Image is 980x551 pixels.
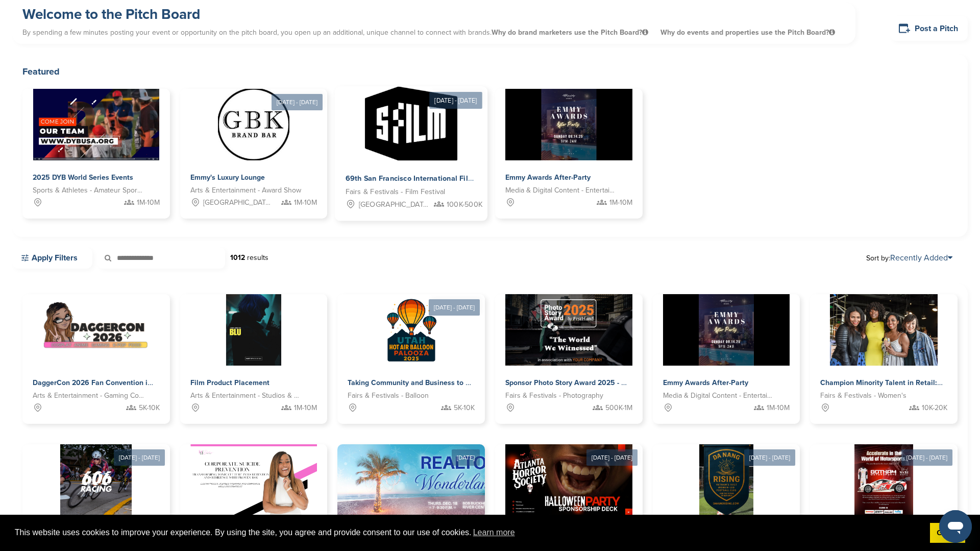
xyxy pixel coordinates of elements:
[866,254,952,262] span: Sort by:
[22,89,170,219] a: Sponsorpitch & 2025 DYB World Series Events Sports & Athletes - Amateur Sports Leagues 1M-10M
[429,92,482,109] div: [DATE] - [DATE]
[247,253,268,262] span: results
[365,87,457,161] img: Sponsorpitch &
[495,294,643,424] a: Sponsorpitch & Sponsor Photo Story Award 2025 - Empower the 6th Annual Global Storytelling Compet...
[337,278,485,424] a: [DATE] - [DATE] Sponsorpitch & Taking Community and Business to [GEOGRAPHIC_DATA] with the [US_ST...
[359,199,431,210] span: [GEOGRAPHIC_DATA], [GEOGRAPHIC_DATA]
[660,28,835,37] span: Why do events and properties use the Pitch Board?
[294,197,317,208] span: 1M-10M
[939,510,972,543] iframe: Button to launch messaging window
[653,294,800,424] a: Sponsorpitch & Emmy Awards After-Party Media & Digital Content - Entertainment 1M-10M
[890,253,952,263] a: Recently Added
[505,444,632,516] img: Sponsorpitch &
[22,23,845,41] p: By spending a few minutes posting your event or opportunity on the pitch board, you open up an ad...
[33,378,304,387] span: DaggerCon 2026 Fan Convention in [GEOGRAPHIC_DATA], [GEOGRAPHIC_DATA]
[854,444,913,516] img: Sponsorpitch &
[767,402,790,414] span: 1M-10M
[810,294,958,424] a: Sponsorpitch & Champion Minority Talent in Retail: [GEOGRAPHIC_DATA], [GEOGRAPHIC_DATA] & [GEOGRA...
[495,89,643,219] a: Sponsorpitch & Emmy Awards After-Party Media & Digital Content - Entertainment 1M-10M
[820,390,906,401] span: Fairs & Festivals - Women's
[699,444,753,516] img: Sponsorpitch &
[33,390,144,401] span: Arts & Entertainment - Gaming Conventions
[505,390,603,401] span: Fairs & Festivals - Photography
[337,444,520,516] img: Sponsorpitch &
[22,64,958,79] h2: Featured
[335,70,487,221] a: [DATE] - [DATE] Sponsorpitch & 69th San Francisco International Film Festival Fairs & Festivals -...
[218,89,289,160] img: Sponsorpitch &
[190,185,301,196] span: Arts & Entertainment - Award Show
[505,173,591,182] span: Emmy Awards After-Party
[901,449,952,466] div: [DATE] - [DATE]
[744,449,795,466] div: [DATE] - [DATE]
[586,449,638,466] div: [DATE] - [DATE]
[12,247,92,269] a: Apply Filters
[830,294,937,366] img: Sponsorpitch &
[114,449,165,466] div: [DATE] - [DATE]
[190,444,317,516] img: Sponsorpitch &
[663,294,790,366] img: Sponsorpitch &
[137,197,160,208] span: 1M-10M
[429,299,480,316] div: [DATE] - [DATE]
[346,186,446,198] span: Fairs & Festivals - Film Festival
[294,402,317,414] span: 1M-10M
[180,73,328,219] a: [DATE] - [DATE] Sponsorpitch & Emmy's Luxury Lounge Arts & Entertainment - Award Show [GEOGRAPHIC...
[505,185,617,196] span: Media & Digital Content - Entertainment
[505,378,810,387] span: Sponsor Photo Story Award 2025 - Empower the 6th Annual Global Storytelling Competition
[190,390,302,401] span: Arts & Entertainment - Studios & Production Co's
[190,378,269,387] span: Film Product Placement
[505,89,632,160] img: Sponsorpitch &
[272,94,323,110] div: [DATE] - [DATE]
[472,525,517,540] a: learn more about cookies
[180,294,328,424] a: Sponsorpitch & Film Product Placement Arts & Entertainment - Studios & Production Co's 1M-10M
[454,402,475,414] span: 5K-10K
[15,525,922,540] span: This website uses cookies to improve your experience. By using the site, you agree and provide co...
[505,294,632,366] img: Sponsorpitch &
[226,294,281,366] img: Sponsorpitch &
[376,294,447,366] img: Sponsorpitch &
[139,402,160,414] span: 5K-10K
[22,294,170,424] a: Sponsorpitch & DaggerCon 2026 Fan Convention in [GEOGRAPHIC_DATA], [GEOGRAPHIC_DATA] Arts & Enter...
[663,378,748,387] span: Emmy Awards After-Party
[452,449,480,466] div: [DATE]
[605,402,632,414] span: 500K-1M
[492,28,650,37] span: Why do brand marketers use the Pitch Board?
[60,444,132,516] img: Sponsorpitch &
[33,89,159,160] img: Sponsorpitch &
[33,173,133,182] span: 2025 DYB World Series Events
[190,173,265,182] span: Emmy's Luxury Lounge
[346,174,503,183] span: 69th San Francisco International Film Festival
[922,402,947,414] span: 10K-20K
[22,5,845,23] h1: Welcome to the Pitch Board
[447,199,482,210] span: 100K-500K
[663,390,775,401] span: Media & Digital Content - Entertainment
[230,253,245,262] strong: 1012
[930,523,965,543] a: dismiss cookie message
[348,390,429,401] span: Fairs & Festivals - Balloon
[42,294,150,366] img: Sponsorpitch &
[348,378,689,387] span: Taking Community and Business to [GEOGRAPHIC_DATA] with the [US_STATE] Hot Air Balloon Palooza
[33,185,144,196] span: Sports & Athletes - Amateur Sports Leagues
[890,16,968,41] a: Post a Pitch
[203,197,273,208] span: [GEOGRAPHIC_DATA], [GEOGRAPHIC_DATA]
[609,197,632,208] span: 1M-10M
